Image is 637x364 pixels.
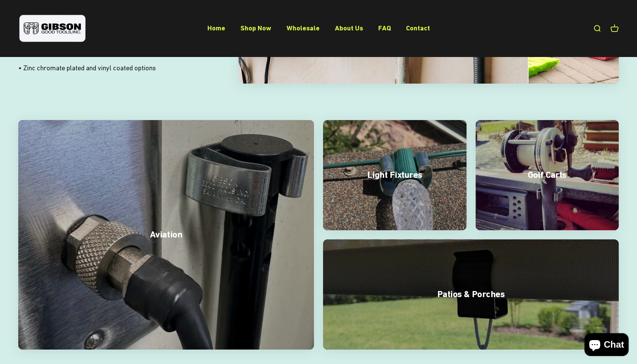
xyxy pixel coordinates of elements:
[323,239,619,350] img: gibson good tools gripper clips are good for patios
[528,169,567,182] p: Golf Carts
[207,24,225,32] a: Home
[18,63,208,74] p: • Zinc chromate plated and vinyl coated options
[150,228,182,241] p: Aviation
[437,288,505,301] p: Patios & Porches
[287,24,320,32] a: Wholesale
[582,333,631,358] inbox-online-store-chat: Shopify online store chat
[335,24,363,32] a: About Us
[240,24,271,32] a: Shop Now
[18,120,314,350] img: gibson gripper clips used in an airplane
[406,24,430,32] a: Contact
[378,24,391,32] a: FAQ
[476,120,619,230] img: gripper clips used for golf carts
[367,169,422,182] p: Light Fixtures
